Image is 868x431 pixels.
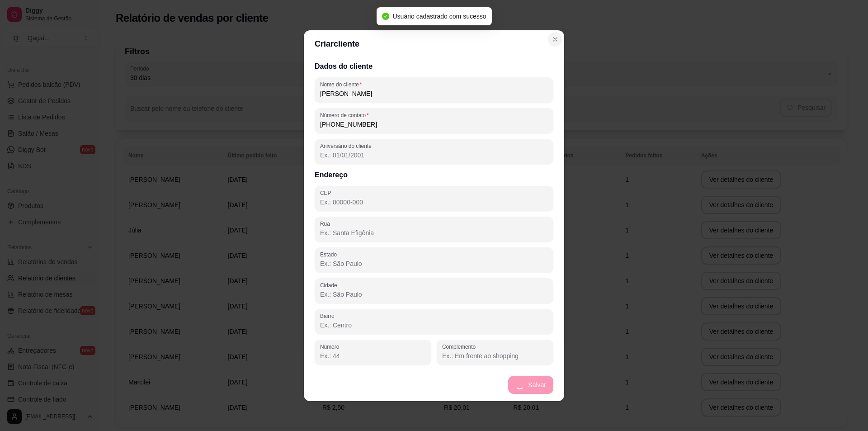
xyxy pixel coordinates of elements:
[320,151,548,160] input: Aniversário do cliente
[320,81,365,88] label: Nome do cliente
[320,111,372,119] label: Número de contato
[320,251,340,258] label: Estado
[315,61,553,72] h2: Dados do cliente
[320,343,342,350] label: Número
[320,312,338,320] label: Bairro
[320,220,333,227] label: Rua
[320,120,548,129] input: Número de contato
[304,30,564,57] header: Criar cliente
[320,89,548,98] input: Nome do cliente
[548,32,562,47] button: Close
[320,259,548,268] input: Estado
[320,290,548,299] input: Cidade
[320,351,426,360] input: Número
[320,321,548,330] input: Bairro
[320,142,375,150] label: Aniversário do cliente
[320,281,340,289] label: Cidade
[320,189,334,197] label: CEP
[442,343,479,350] label: Complemento
[442,351,548,360] input: Complemento
[320,198,548,207] input: CEP
[315,170,553,180] h2: Endereço
[382,13,389,20] span: check-circle
[393,13,486,20] span: Usuário cadastrado com sucesso
[320,228,548,237] input: Rua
